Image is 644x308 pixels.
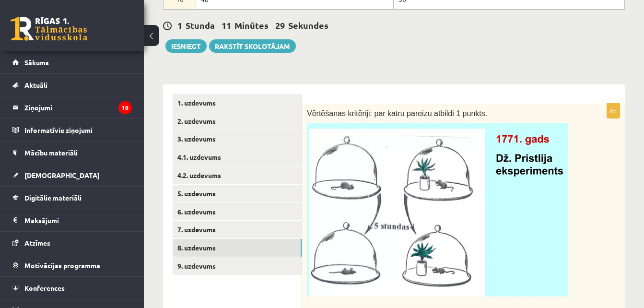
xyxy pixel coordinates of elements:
a: Digitālie materiāli [12,187,132,209]
span: Mācību materiāli [24,148,78,157]
span: Stunda [186,20,215,31]
legend: Maksājumi [24,209,132,231]
legend: Ziņojumi [24,96,132,118]
span: [DEMOGRAPHIC_DATA] [24,171,100,179]
a: Maksājumi [12,209,132,231]
span: Aktuāli [24,81,47,89]
span: 1 [177,20,182,31]
a: Informatīvie ziņojumi [12,119,132,141]
span: Konferences [24,284,65,292]
a: 4.2. uzdevums [173,166,302,184]
a: Konferences [12,277,132,299]
span: Sekundes [288,20,328,31]
a: 2. uzdevums [173,112,302,130]
a: 5. uzdevums [173,185,302,202]
a: 9. uzdevums [173,257,302,275]
a: 8. uzdevums [173,239,302,257]
legend: Informatīvie ziņojumi [24,119,132,141]
span: Vērtēšanas kritēriji: par katru pareizu atbildi 1 punkts. [307,109,487,118]
a: Rakstīt skolotājam [209,39,296,53]
a: Motivācijas programma [12,254,132,276]
a: 3. uzdevums [173,130,302,148]
span: Motivācijas programma [24,261,100,270]
a: 4.1. uzdevums [173,148,302,166]
span: 29 [275,20,285,31]
span: Digitālie materiāli [24,193,82,202]
a: Aktuāli [12,74,132,96]
span: 11 [222,20,231,31]
span: Atzīmes [24,238,50,247]
a: Atzīmes [12,232,132,254]
a: Rīgas 1. Tālmācības vidusskola [11,17,87,41]
a: Sākums [12,51,132,73]
span: Minūtes [234,20,269,31]
i: 10 [118,101,132,114]
a: 7. uzdevums [173,221,302,238]
p: 8p [607,103,620,118]
a: Mācību materiāli [12,142,132,164]
button: Iesniegt [165,39,207,53]
a: Ziņojumi10 [12,96,132,118]
span: Sākums [24,58,49,67]
img: A drawing of a plant and a glass cover Description automatically generated [307,123,568,296]
a: 6. uzdevums [173,203,302,221]
a: 1. uzdevums [173,94,302,112]
a: [DEMOGRAPHIC_DATA] [12,164,132,186]
body: Editor, wiswyg-editor-user-answer-47024913640080 [10,10,303,20]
